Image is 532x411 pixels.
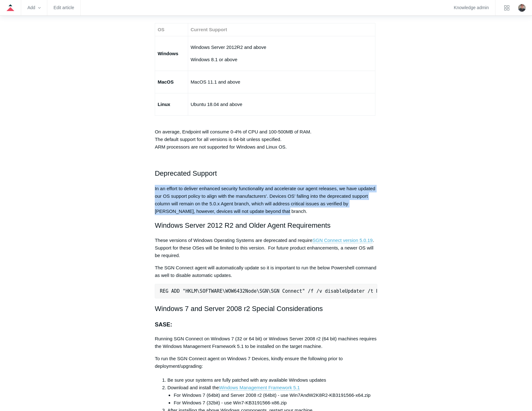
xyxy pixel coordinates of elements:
strong: MacOS [158,79,174,85]
h2: Windows Server 2012 R2 and Older Agent Requirements [155,220,377,231]
strong: Current Support [191,27,227,32]
span: For Windows 7 (32bit) - use Win7-KB3191566-x86.zip [174,400,287,405]
a: Knowledge admin [454,6,489,9]
td: MacOS 11.1 and above [188,71,375,93]
p: These versions of Windows Operating Systems are deprecated and require . Support for these OSes w... [155,237,377,259]
img: user avatar [518,4,526,12]
span: For Windows 7 (64bit) and Server 2008 r2 (64bit) - use Win7AndW2K8R2-KB3191566-x64.zip [174,392,370,398]
p: Windows Server 2012R2 and above [191,44,373,51]
h2: Windows 7 and Server 2008 r2 Special Considerations [155,303,377,314]
zd-hc-trigger: Click your profile icon to open the profile menu [518,4,526,12]
span: Be sure your systems are fully patched with any available Windows updates [167,377,326,383]
p: To run the SGN Connect agent on Windows 7 Devices, kindly ensure the following prior to deploymen... [155,355,377,370]
pre: REG ADD "HKLM\SOFTWARE\WOW6432Node\SGN\SGN Connect" /f /v disableUpdater /t REG_SZ /d 1 [155,284,377,298]
p: The SGN Connect agent will automatically update so it is important to run the below Powershell co... [155,264,377,279]
p: Running SGN Connect on Windows 7 (32 or 64 bit) or Windows Server 2008 r2 (64 bit) machines requi... [155,335,377,350]
strong: Linux [158,102,170,107]
span: Download and install the [167,385,219,390]
td: Ubuntu 18.04 and above [188,93,375,116]
span: Deprecated Support [155,169,217,177]
strong: OS [158,27,165,32]
zd-hc-trigger: Add [27,6,41,9]
strong: Windows [158,51,178,56]
p: Windows 8.1 or above [191,56,373,63]
a: Edit article [54,6,74,9]
h3: SASE: [155,320,377,329]
p: In an effort to deliver enhanced security functionality and accelerate our agent releases, we hav... [155,185,377,215]
a: SGN Connect version 5.0.19 [312,238,373,243]
a: Windows Management Framework 5.1 [219,385,300,390]
p: On average, Endpoint will consume 0-4% of CPU and 100-500MB of RAM. The default support for all v... [155,120,377,151]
